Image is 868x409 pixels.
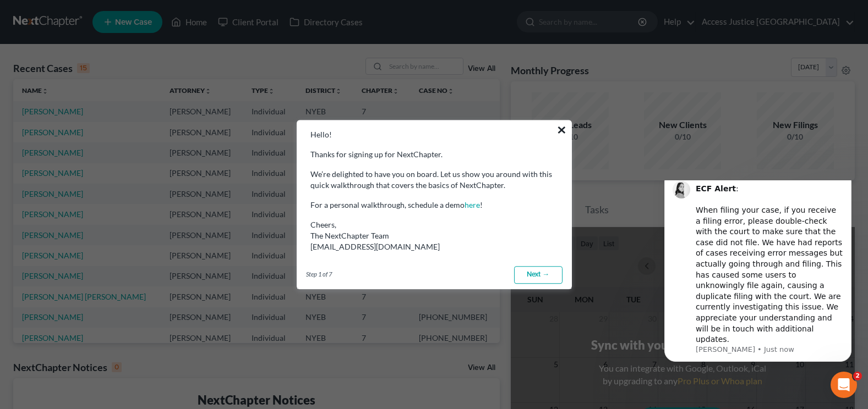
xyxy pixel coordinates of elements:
[310,241,558,252] div: [EMAIL_ADDRESS][DOMAIN_NAME]
[310,219,558,252] div: Cheers,
[310,169,558,191] p: We’re delighted to have you on board. Let us show you around with this quick walkthrough that cov...
[310,230,558,241] div: The NextChapter Team
[465,200,480,209] a: here
[310,149,558,160] p: Thanks for signing up for NextChapter.
[48,4,88,13] b: ECF Alert
[853,372,862,380] span: 2
[310,129,558,140] p: Hello!
[831,372,857,398] iframe: Intercom live chat
[48,164,195,174] p: Message from Lindsey, sent Just now
[556,121,567,139] button: ×
[648,180,868,368] iframe: Intercom notifications message
[48,3,195,165] div: : ​ When filing your case, if you receive a filing error, please double-check with the court to m...
[25,1,42,18] img: Profile image for Lindsey
[310,200,558,211] p: For a personal walkthrough, schedule a demo !
[306,270,332,279] span: Step 1 of 7
[514,266,563,284] a: Next →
